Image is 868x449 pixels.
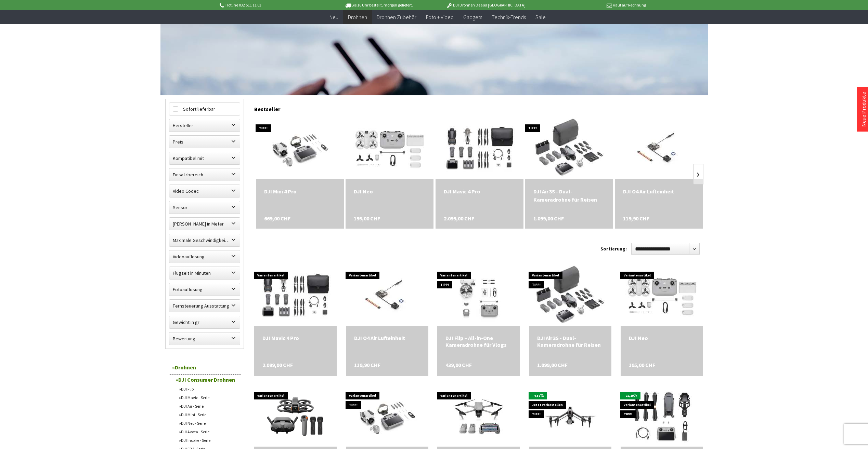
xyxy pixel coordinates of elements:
[169,332,240,345] label: Bewertung
[172,375,241,385] a: DJI Consumer Drohnen
[262,362,293,368] span: 2.099,00 CHF
[354,362,380,368] span: 119,90 CHF
[860,92,867,127] a: Neue Produkte
[537,335,603,348] a: DJI Air 3S - Dual-Kameradrohne für Reisen 1.099,00 CHF
[533,187,605,204] div: DJI Air 3S - Dual-Kameradrohne für Reisen
[354,187,425,195] a: DJI Neo 195,00 CHF
[354,214,380,222] span: 195,00 CHF
[261,118,338,179] img: DJI Mini 4 Pro
[623,385,700,447] img: DJI Mavic 3 Pro
[176,385,241,393] a: DJI Flip
[629,335,695,341] div: DJI Neo
[487,10,531,24] a: Technik-Trends
[353,118,426,179] img: DJI Neo
[264,187,336,195] a: DJI Mini 4 Pro 669,00 CHF
[346,265,428,326] img: DJI O4 Air Lufteinheit
[463,14,482,21] span: Gadgets
[444,187,515,195] a: DJI Mavic 4 Pro 2.099,00 CHF
[169,360,241,375] a: Drohnen
[169,136,240,148] label: Preis
[264,187,336,195] div: DJI Mini 4 Pro
[445,362,472,368] span: 439,00 CHF
[262,335,328,341] a: DJI Mavic 4 Pro 2.099,00 CHF
[169,283,240,296] label: Fotoauflösung
[254,265,336,326] img: DJI Mavic 4 Pro
[531,10,550,24] a: Sale
[262,335,328,341] div: DJI Mavic 4 Pro
[537,335,603,348] div: DJI Air 3S - Dual-Kameradrohne für Reisen
[533,118,606,179] img: DJI Air 3S - Dual-Kameradrohne für Reisen
[444,214,474,222] span: 2.099,00 CHF
[169,218,240,230] label: Maximale Flughöhe in Meter
[169,250,240,263] label: Videoauflösung
[264,385,326,447] img: DJI Avata 2 - Serie
[169,168,240,181] label: Einsatzbereich
[176,419,241,427] a: DJI Neo - Serie
[623,187,695,195] a: DJI O4 Air Lufteinheit 119,90 CHF
[169,316,240,328] label: Gewicht in gr
[458,10,487,24] a: Gadgets
[377,14,416,21] span: Drohnen Zubehör
[354,335,420,341] div: DJI O4 Air Lufteinheit
[448,385,509,447] img: DJI Air 3
[445,335,511,348] div: DJI Flip – All-in-One Kameradrohne für Vlogs
[169,152,240,164] label: Kompatibel mit
[534,265,607,326] img: DJI Air 3S - Dual-Kameradrohne für Reisen
[169,103,240,115] label: Sofort lieferbar
[372,10,421,24] a: Drohnen Zubehör
[169,119,240,132] label: Hersteller
[176,427,241,436] a: DJI Avata - Serie
[354,187,425,195] div: DJI Neo
[535,14,546,21] span: Sale
[165,9,703,26] h1: DJI Schweiz - Official Dealer
[623,214,649,222] span: 119,90 CHF
[219,1,325,9] p: Hotline 032 511 11 03
[600,243,627,254] label: Sortierung:
[438,265,520,326] img: DJI Flip – All-in-One Kameradrohne für Vlogs
[537,362,568,368] span: 1.099,00 CHF
[533,214,564,222] span: 1.099,00 CHF
[445,335,511,348] a: DJI Flip – All-in-One Kameradrohne für Vlogs 439,00 CHF
[169,300,240,312] label: Fernsteuerung Ausstattung
[629,335,695,341] a: DJI Neo 195,00 CHF
[618,118,700,179] img: DJI O4 Air Lufteinheit
[354,335,420,341] a: DJI O4 Air Lufteinheit 119,90 CHF
[438,118,520,179] img: DJI Mavic 4 Pro
[533,187,605,204] a: DJI Air 3S - Dual-Kameradrohne für Reisen 1.099,00 CHF
[348,14,367,21] span: Drohnen
[426,14,454,21] span: Foto + Video
[169,234,240,246] label: Maximale Geschwindigkeit in km/h
[539,1,646,9] p: Kauf auf Rechnung
[444,187,515,195] div: DJI Mavic 4 Pro
[492,14,526,21] span: Technik-Trends
[625,265,698,326] img: DJI Neo
[176,402,241,410] a: DJI Air - Serie
[349,385,426,447] img: DJI Mini 4 Pro
[176,436,241,445] a: DJI Inspire - Serie
[325,10,343,24] a: Neu
[325,1,432,9] p: Bis 16 Uhr bestellt, morgen geliefert.
[169,267,240,279] label: Flugzeit in Minuten
[343,10,372,24] a: Drohnen
[529,393,611,439] img: DJI Inspire 3
[432,1,539,9] p: DJI Drohnen Dealer [GEOGRAPHIC_DATA]
[169,201,240,214] label: Sensor
[329,14,338,21] span: Neu
[169,185,240,197] label: Video Codec
[623,187,695,195] div: DJI O4 Air Lufteinheit
[421,10,458,24] a: Foto + Video
[264,214,290,222] span: 669,00 CHF
[176,410,241,419] a: DJI Mini - Serie
[629,362,655,368] span: 195,00 CHF
[254,99,703,116] div: Bestseller
[176,393,241,402] a: DJI Mavic - Serie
